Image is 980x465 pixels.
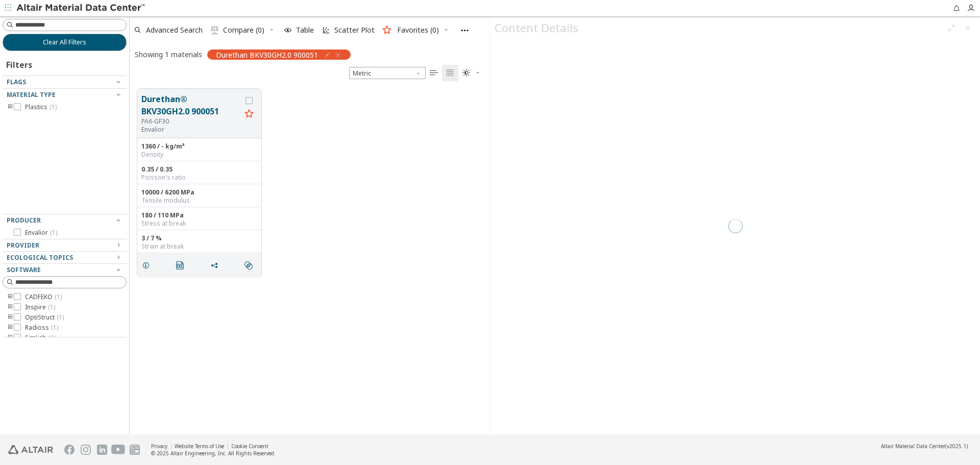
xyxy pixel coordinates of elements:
[211,26,219,34] i: 
[216,50,318,59] span: Durethan BKV30GH2.0 900051
[7,303,14,311] i: toogle group
[141,219,257,228] div: Stress at break
[141,188,257,197] div: 10000 / 6200 MPa
[881,443,945,450] span: Altair Material Data Center
[3,34,127,51] button: Clear All Filters
[141,142,257,151] div: 1360 / - kg/m³
[7,90,56,99] span: Material Type
[3,239,127,252] button: Provider
[426,65,442,81] button: Table View
[141,151,257,159] div: Density
[240,255,261,276] button: Similar search
[146,27,203,34] span: Advanced Search
[25,303,55,311] span: Inspire
[349,67,426,79] span: Metric
[141,117,241,126] div: PA6-GF30
[7,265,41,274] span: Software
[244,261,253,270] i: 
[50,228,57,237] span: ( 1 )
[3,51,37,76] div: Filters
[458,65,485,81] button: Theme
[3,76,127,88] button: Flags
[25,313,64,322] span: OptiStruct
[57,313,64,322] span: ( 1 )
[16,3,146,13] img: Altair Material Data Center
[3,252,127,264] button: Ecological Topics
[25,324,58,332] span: Radioss
[442,65,458,81] button: Tile View
[175,443,224,450] a: Website Terms of Use
[50,103,57,111] span: ( 1 )
[135,50,202,59] div: Showing 1 materials
[206,255,227,276] button: Share
[7,293,14,301] i: toogle group
[7,216,41,225] span: Producer
[141,126,241,134] p: Envalior
[130,81,490,434] div: grid
[7,253,73,262] span: Ecological Topics
[141,165,257,174] div: 0.35 / 0.35
[51,323,58,332] span: ( 1 )
[141,93,241,117] button: Durethan® BKV30GH2.0 900051
[334,27,375,34] span: Scatter Plot
[137,255,159,276] button: Details
[25,229,57,237] span: Envalior
[151,450,276,457] div: © 2025 Altair Engineering, Inc. All Rights Reserved.
[7,313,14,322] i: toogle group
[349,67,426,79] div: Unit System
[7,324,14,332] i: toogle group
[151,443,167,450] a: Privacy
[141,242,257,251] div: Strain at break
[8,445,53,454] img: Altair Engineering
[296,27,314,34] span: Table
[141,211,257,219] div: 180 / 110 MPa
[7,241,39,250] span: Provider
[231,443,268,450] a: Cookie Consent
[176,261,184,270] i: 
[397,27,439,34] span: Favorites (0)
[3,89,127,101] button: Material Type
[141,174,257,182] div: Poisson's ratio
[171,255,193,276] button: PDF Download
[241,106,257,123] button: Favorite
[43,38,86,46] span: Clear All Filters
[7,78,26,86] span: Flags
[881,443,968,450] div: (v2025.1)
[25,293,62,301] span: CADFEKO
[3,214,127,227] button: Producer
[462,69,471,77] i: 
[48,303,55,311] span: ( 1 )
[25,103,57,111] span: Plastics
[430,69,438,77] i: 
[55,292,62,301] span: ( 1 )
[446,69,454,77] i: 
[141,197,257,205] div: Tensile modulus
[7,103,14,111] i: toogle group
[141,234,257,242] div: 3 / 7 %
[223,27,264,34] span: Compare (0)
[3,264,127,276] button: Software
